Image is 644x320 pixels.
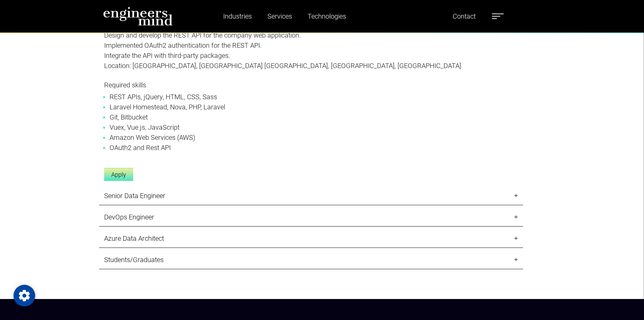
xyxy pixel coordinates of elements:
p: Design and develop the REST API for the company web application. [104,30,518,40]
li: Amazon Web Services (AWS) [110,132,512,143]
a: Contact [450,8,478,24]
a: Apply [104,168,133,181]
p: Implemented OAuth2 authentication for the REST API. [104,40,518,50]
li: OAuth2 and Rest API [110,143,512,153]
a: Services [265,8,295,24]
p: Integrate the API with third-party packages. [104,50,518,61]
li: Git, Bitbucket [110,112,512,122]
a: Students/Graduates [99,251,523,269]
img: logo [103,7,173,26]
a: Senior Data Engineer [99,187,523,205]
li: Laravel Homestead, Nova, PHP, Laravel [110,102,512,112]
p: Location: [GEOGRAPHIC_DATA], [GEOGRAPHIC_DATA] [GEOGRAPHIC_DATA], [GEOGRAPHIC_DATA], [GEOGRAPHIC_... [104,61,518,71]
a: Technologies [305,8,349,24]
a: Industries [220,8,255,24]
a: Azure Data Architect [99,229,523,248]
li: REST APIs, jQuery, HTML, CSS, Sass [110,92,512,102]
a: DevOps Engineer [99,208,523,227]
h5: Required skills [104,81,518,89]
li: Vuex, Vue.js, JavaScript [110,122,512,132]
